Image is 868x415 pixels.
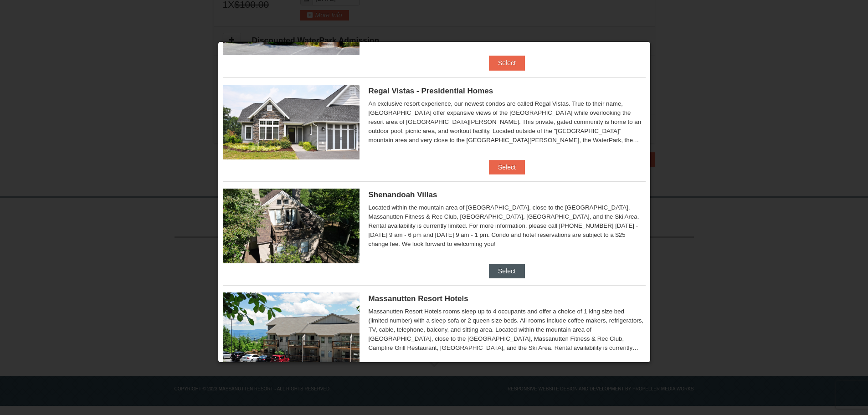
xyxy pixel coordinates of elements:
[369,294,468,303] span: Massanutten Resort Hotels
[223,292,360,367] img: 19219026-1-e3b4ac8e.jpg
[369,307,646,353] div: Massanutten Resort Hotels rooms sleep up to 4 occupants and offer a choice of 1 king size bed (li...
[489,264,525,278] button: Select
[369,203,646,249] div: Located within the mountain area of [GEOGRAPHIC_DATA], close to the [GEOGRAPHIC_DATA], Massanutte...
[223,85,360,159] img: 19218991-1-902409a9.jpg
[369,99,646,145] div: An exclusive resort experience, our newest condos are called Regal Vistas. True to their name, [G...
[369,87,493,95] span: Regal Vistas - Presidential Homes
[489,160,525,174] button: Select
[223,189,360,263] img: 19219019-2-e70bf45f.jpg
[489,56,525,70] button: Select
[369,190,437,199] span: Shenandoah Villas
